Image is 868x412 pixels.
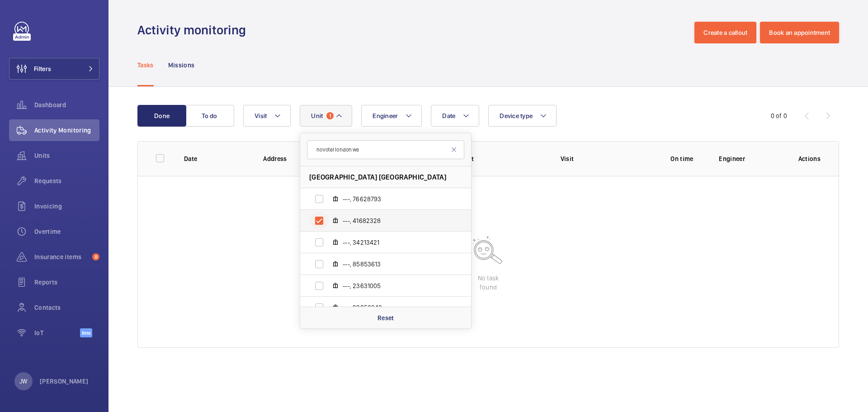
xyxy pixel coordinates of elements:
span: ---, 92256343 [343,303,448,312]
span: Date [442,112,455,119]
span: Filters [34,64,51,73]
div: 0 of 0 [771,111,787,120]
p: [PERSON_NAME] [40,377,89,386]
button: To do [185,105,234,127]
span: Contacts [34,303,99,312]
h1: Activity monitoring [137,22,251,38]
span: IoT [34,328,80,337]
span: ---, 76628793 [343,194,448,204]
p: Address [263,154,447,163]
p: Missions [168,61,195,70]
span: Overtime [34,227,99,236]
p: Tasks [137,61,154,70]
button: Date [431,105,479,127]
span: Reports [34,278,99,287]
p: Date [184,154,249,163]
input: Search by unit or address [307,140,464,159]
span: ---, 41682328 [343,216,448,225]
span: 8 [92,253,99,260]
span: ---, 23631005 [343,281,448,290]
span: 1 [326,112,334,119]
button: Device type [488,105,557,127]
span: Units [34,151,99,160]
button: Create a callout [694,22,756,43]
span: ---, 85853613 [343,260,448,269]
button: Done [137,105,186,127]
span: Engineer [373,112,398,119]
p: JW [19,377,27,386]
span: Visit [255,112,267,119]
button: Engineer [361,105,422,127]
p: On time [660,154,704,163]
span: ---, 34213421 [343,238,448,247]
p: Reset [377,313,394,322]
span: Activity Monitoring [34,126,99,135]
span: Unit [311,112,323,119]
span: [GEOGRAPHIC_DATA] [GEOGRAPHIC_DATA] [309,172,446,182]
button: Book an appointment [760,22,839,43]
p: Actions [798,154,821,163]
span: Requests [34,176,99,185]
span: Beta [80,328,92,337]
span: Insurance items [34,252,89,261]
p: Engineer [719,154,783,163]
span: Invoicing [34,202,99,211]
p: Visit [561,154,645,163]
button: Visit [243,105,291,127]
button: Unit1 [300,105,352,127]
span: Dashboard [34,100,99,109]
p: No task found [478,274,499,292]
button: Filters [9,58,99,80]
p: Unit [462,154,546,163]
span: Device type [500,112,533,119]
